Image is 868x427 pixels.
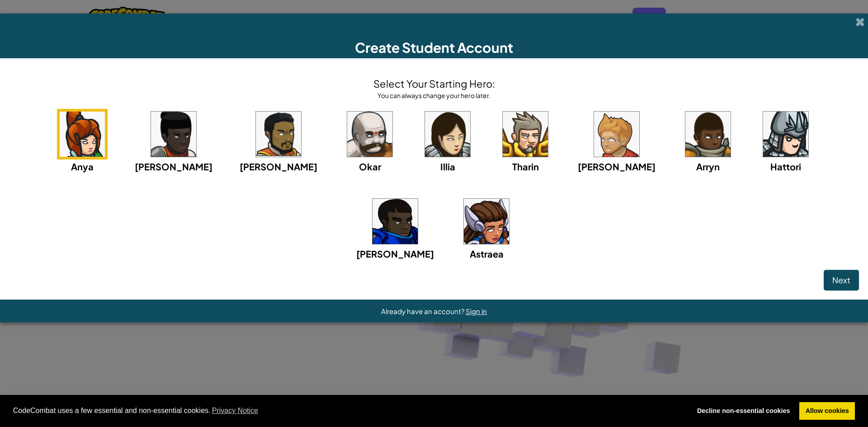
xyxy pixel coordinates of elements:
[240,161,317,172] span: [PERSON_NAME]
[466,307,487,315] a: Sign in
[151,112,196,157] img: portrait.png
[373,91,495,100] div: You can always change your hero later.
[71,161,94,172] span: Anya
[440,161,455,172] span: Illia
[347,112,392,157] img: portrait.png
[373,199,418,244] img: portrait.png
[135,161,212,172] span: [PERSON_NAME]
[691,402,796,420] a: deny cookies
[770,161,801,172] span: Hattori
[381,307,466,315] span: Already have an account?
[356,248,434,259] span: [PERSON_NAME]
[799,402,855,420] a: allow cookies
[763,112,808,157] img: portrait.png
[594,112,639,157] img: portrait.png
[425,112,470,157] img: portrait.png
[578,161,656,172] span: [PERSON_NAME]
[685,112,731,157] img: portrait.png
[470,248,504,259] span: Astraea
[359,161,381,172] span: Okar
[824,270,859,291] button: Next
[503,112,548,157] img: portrait.png
[512,161,539,172] span: Tharin
[211,404,260,418] a: learn more about cookies
[832,275,850,285] span: Next
[355,39,513,56] span: Create Student Account
[696,161,720,172] span: Arryn
[373,76,495,91] h4: Select Your Starting Hero:
[464,199,509,244] img: portrait.png
[60,112,105,157] img: portrait.png
[13,404,684,418] span: CodeCombat uses a few essential and non-essential cookies.
[256,112,301,157] img: portrait.png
